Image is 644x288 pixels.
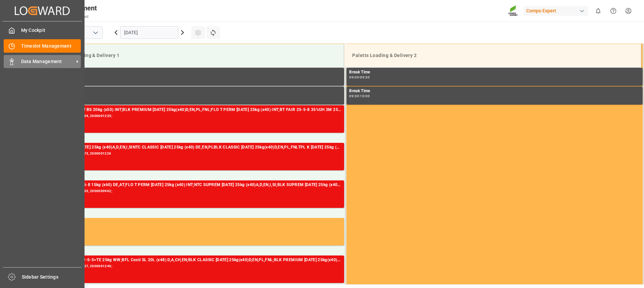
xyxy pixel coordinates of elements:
[51,264,341,269] div: Main ref : 6100001437, 2000001240;
[4,24,81,37] a: My Cockpit
[21,43,81,50] span: Timeslot Management
[51,69,341,76] div: Break Time
[51,188,341,194] div: Main ref : 6100001403, 2000000962;
[606,3,621,18] button: Help Center
[52,49,338,62] div: Paletts Loading & Delivery 1
[21,27,81,34] span: My Cockpit
[360,76,370,79] div: 09:30
[508,5,519,17] img: Screenshot%202023-09-29%20at%2010.02.21.png_1712312052.png
[359,76,360,79] div: -
[120,26,178,39] input: DD.MM.YYYY
[51,257,341,264] div: NTC sol N-Max 19-5-5+TE 25kg WW;BFL Costi SL 20L (x48) D,A,CH,EN;BLK CLASSIC [DATE] 25kg(x40)D,EN...
[51,88,341,95] div: Break Time
[51,182,341,188] div: RFU KR NEW 15-5-8 15kg (x60) DE,AT;FLO T PERM [DATE] 25kg (x40) INT;NTC SUPREM [DATE] 25kg (x40)A...
[349,88,640,95] div: Break Time
[349,76,359,79] div: 09:00
[51,151,341,157] div: Main ref : 6100001573, 2000001226
[524,4,591,17] button: Compo Expert
[349,69,640,76] div: Break Time
[22,274,82,281] span: Sidebar Settings
[349,95,359,98] div: 09:30
[51,107,341,113] div: SUPER FLO T Turf BS 20kg (x50) INT;BLK PREMIUM [DATE] 25kg(x40)D,EN,PL,FNL;FLO T PERM [DATE] 25kg...
[350,49,636,62] div: Paletts Loading & Delivery 2
[51,113,341,119] div: Main ref : 6100001404, 2000001235;
[360,95,370,98] div: 10:00
[51,144,341,151] div: NTC SUPREM [DATE] 25kg (x40)A,D,EN,I,SINTC CLASSIC [DATE] 25kg (x40) DE,EN,PLBLK CLASSIC [DATE] 2...
[21,58,74,65] span: Data Management
[524,6,588,16] div: Compo Expert
[4,39,81,52] a: Timeslot Management
[51,219,341,226] div: Occupied
[591,3,606,18] button: show 0 new notifications
[359,95,360,98] div: -
[90,27,100,38] button: open menu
